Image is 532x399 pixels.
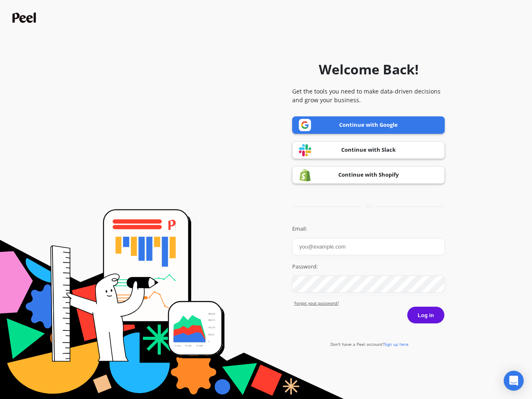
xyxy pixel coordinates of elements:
[292,166,445,184] a: Continue with Shopify
[292,225,445,233] label: Email:
[292,203,445,209] div: or
[292,263,445,271] label: Password:
[330,341,409,347] a: Don't have a Peel account?Sign up here
[292,141,445,159] a: Continue with Slack
[299,169,311,182] img: Shopify logo
[12,12,38,23] img: Peel
[292,238,445,255] input: you@example.com
[319,59,419,79] h1: Welcome Back!
[299,119,311,131] img: Google logo
[292,87,445,104] p: Get the tools you need to make data-driven decisions and grow your business.
[292,116,445,134] a: Continue with Google
[294,300,445,306] a: Forgot yout password?
[407,306,445,324] button: Log in
[504,371,524,391] div: Open Intercom Messenger
[299,144,311,157] img: Slack logo
[384,341,409,347] span: Sign up here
